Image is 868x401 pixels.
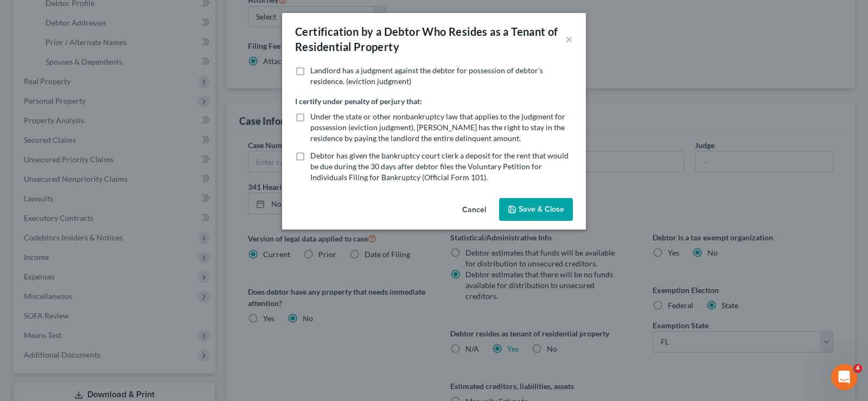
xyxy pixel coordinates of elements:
[831,364,857,390] iframe: Intercom live chat
[295,96,422,107] label: I certify under penalty of perjury that:
[454,199,495,221] button: Cancel
[565,33,573,46] button: ×
[310,112,565,143] span: Under the state or other nonbankruptcy law that applies to the judgment for possession (eviction ...
[310,151,569,182] span: Debtor has given the bankruptcy court clerk a deposit for the rent that would be due during the 3...
[310,66,543,86] span: Landlord has a judgment against the debtor for possession of debtor’s residence. (eviction judgment)
[853,364,862,373] span: 4
[295,24,565,54] div: Certification by a Debtor Who Resides as a Tenant of Residential Property
[499,198,573,221] button: Save & Close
